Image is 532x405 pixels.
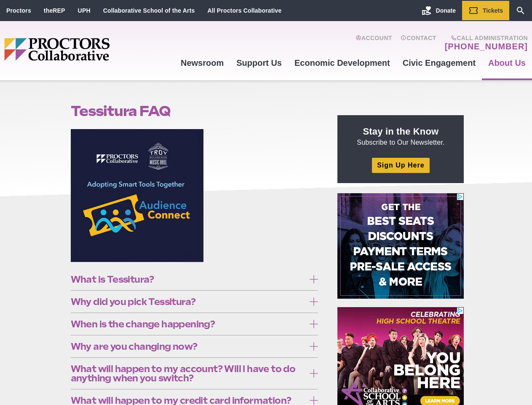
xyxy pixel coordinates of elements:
a: Newsroom [174,51,230,74]
span: What will happen to my credit card information? [71,396,305,405]
img: Proctors logo [4,38,174,61]
a: Proctors [6,7,31,14]
span: What is Tessitura? [71,275,305,284]
p: Subscribe to Our Newsletter. [348,125,454,147]
span: Call Administration [442,35,528,41]
a: Donate [415,1,462,20]
a: Sign Up Here [372,158,429,173]
strong: Stay in the Know [363,126,439,137]
a: UPH [78,7,91,14]
a: theREP [44,7,65,14]
a: Contact [401,35,436,51]
a: All Proctors Collaborative [207,7,281,14]
a: Tickets [462,1,509,20]
span: What will happen to my account? Will I have to do anything when you switch? [71,364,305,383]
span: Donate [436,7,456,14]
a: Economic Development [288,51,396,74]
span: Why did you pick Tessitura? [71,297,305,306]
span: Tickets [483,7,503,14]
span: When is the change happening? [71,319,305,329]
a: [PHONE_NUMBER] [445,41,528,51]
span: Why are you changing now? [71,342,305,351]
a: Account [356,35,392,51]
iframe: Advertisement [337,193,464,299]
h1: Tessitura FAQ [71,103,318,119]
a: Search [509,1,532,20]
a: About Us [482,51,532,74]
a: Collaborative School of the Arts [103,7,195,14]
a: Civic Engagement [396,51,482,74]
a: Support Us [230,51,288,74]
